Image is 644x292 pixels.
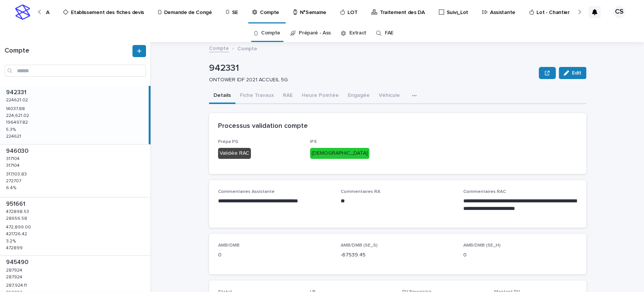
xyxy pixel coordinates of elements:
[6,257,30,266] p: 945490
[6,208,31,214] p: 472898.53
[6,244,24,251] p: 472899
[218,243,240,248] span: AMB/DMB
[6,281,28,288] p: 287,924.11
[218,122,308,130] h2: Processus validation compte
[6,146,30,155] p: 946030
[374,88,404,104] button: Véhicule
[5,47,131,55] h1: Compte
[209,63,536,74] p: 942331
[6,177,23,184] p: 272707
[235,88,278,104] button: Fiche Travaux
[6,223,32,230] p: 472,899.00
[310,148,369,159] div: [DEMOGRAPHIC_DATA]
[299,24,331,42] a: Préparé - Ass
[6,199,27,208] p: 951661
[261,24,280,42] a: Compte
[572,70,581,76] span: Edit
[349,24,366,42] a: Extract
[463,251,577,259] p: 0
[463,243,501,248] span: AMB/DMB (SE_H)
[6,230,29,237] p: 421726.42
[341,189,380,194] span: Commentaires RA
[5,65,146,77] input: Search
[6,170,28,177] p: 317,103.83
[6,237,17,244] p: 3.2 %
[218,148,251,159] div: Validée RAC
[6,266,24,273] p: 287924
[237,44,257,52] p: Compte
[559,67,586,79] button: Edit
[209,77,533,83] p: ONTOWER IDF 2021 ACCUEIL 5G
[6,112,31,118] p: 224,621.02
[6,118,29,125] p: 196497.82
[6,126,17,132] p: 5.3 %
[15,5,30,20] img: stacker-logo-s-only.png
[6,214,29,221] p: 28656.58
[613,6,625,18] div: CS
[218,189,275,194] span: Commentaires Assistante
[341,251,454,259] p: -67539.45
[297,88,343,104] button: Heure Pointée
[343,88,374,104] button: Engagée
[463,189,506,194] span: Commentaires RAC
[218,140,238,144] span: Prépa PG
[218,251,332,259] p: 0
[278,88,297,104] button: RAE
[209,43,229,52] a: Compte
[209,88,235,104] button: Details
[6,162,21,168] p: 317104
[6,96,29,103] p: 224621.02
[6,87,28,96] p: 942331
[385,24,393,42] a: FAE
[6,155,21,162] p: 317104
[341,243,378,248] span: AMB/DMB (SE_S)
[6,132,23,139] p: 224621
[6,105,26,112] p: 14037.88
[310,140,317,144] span: IFS
[6,184,18,191] p: 6.4 %
[6,273,24,280] p: 287924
